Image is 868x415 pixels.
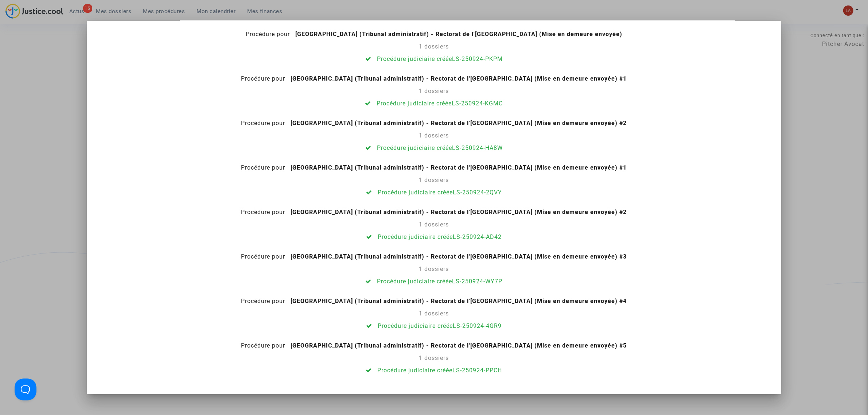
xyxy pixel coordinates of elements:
[241,298,285,305] span: Procédure pour
[241,164,285,171] span: Procédure pour
[241,253,285,260] span: Procédure pour
[291,342,627,349] b: [GEOGRAPHIC_DATA] (Tribunal administratif) - Rectorat de l'[GEOGRAPHIC_DATA] (Mise en demeure env...
[291,75,627,82] b: [GEOGRAPHIC_DATA] (Tribunal administratif) - Rectorat de l'[GEOGRAPHIC_DATA] (Mise en demeure env...
[452,367,502,374] a: LS-250924-PPCH
[378,233,502,240] span: Procédure judiciaire créée
[291,298,627,305] b: [GEOGRAPHIC_DATA] (Tribunal administratif) - Rectorat de l'[GEOGRAPHIC_DATA] (Mise en demeure env...
[15,379,36,400] iframe: Help Scout Beacon - Open
[453,322,502,329] a: LS-250924-4GR9
[452,55,503,62] a: LS-250924-PKPM
[419,310,449,317] span: 1 dossiers
[291,164,627,171] b: [GEOGRAPHIC_DATA] (Tribunal administratif) - Rectorat de l'[GEOGRAPHIC_DATA] (Mise en demeure env...
[453,189,502,196] a: LS-250924-2QVY
[291,253,627,260] b: [GEOGRAPHIC_DATA] (Tribunal administratif) - Rectorat de l'[GEOGRAPHIC_DATA] (Mise en demeure env...
[453,233,502,240] a: LS-250924-AD42
[378,322,502,329] span: Procédure judiciaire créée
[377,367,502,374] span: Procédure judiciaire créée
[241,75,285,82] span: Procédure pour
[377,278,502,285] span: Procédure judiciaire créée
[246,31,290,38] span: Procédure pour
[377,100,503,107] span: Procédure judiciaire créée
[419,265,449,272] span: 1 dossiers
[377,55,503,62] span: Procédure judiciaire créée
[419,132,449,139] span: 1 dossiers
[378,189,502,196] span: Procédure judiciaire créée
[241,342,285,349] span: Procédure pour
[295,31,622,38] b: [GEOGRAPHIC_DATA] (Tribunal administratif) - Rectorat de l'[GEOGRAPHIC_DATA] (Mise en demeure env...
[419,221,449,228] span: 1 dossiers
[241,209,285,216] span: Procédure pour
[452,144,503,151] a: LS-250924-HA8W
[452,278,502,285] a: LS-250924-WY7P
[419,88,449,94] span: 1 dossiers
[419,354,449,361] span: 1 dossiers
[241,120,285,127] span: Procédure pour
[452,100,503,107] a: LS-250924-KGMC
[419,177,449,183] span: 1 dossiers
[419,43,449,50] span: 1 dossiers
[377,144,503,151] span: Procédure judiciaire créée
[291,120,627,127] b: [GEOGRAPHIC_DATA] (Tribunal administratif) - Rectorat de l'[GEOGRAPHIC_DATA] (Mise en demeure env...
[291,209,627,216] b: [GEOGRAPHIC_DATA] (Tribunal administratif) - Rectorat de l'[GEOGRAPHIC_DATA] (Mise en demeure env...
